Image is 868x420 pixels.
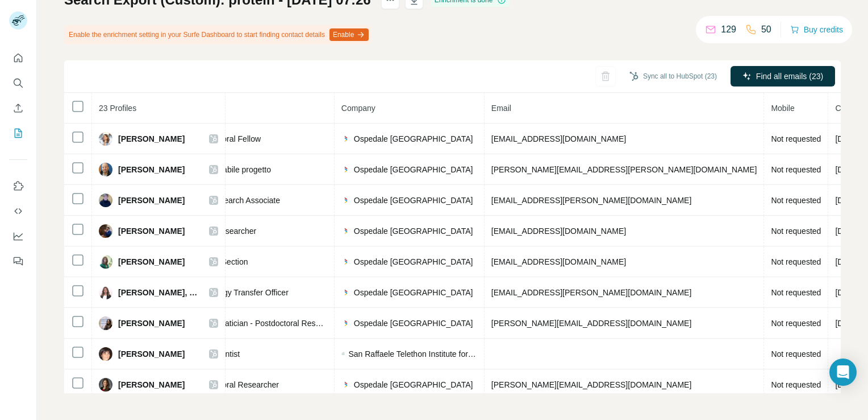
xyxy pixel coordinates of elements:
p: 129 [721,23,736,36]
span: [PERSON_NAME][EMAIL_ADDRESS][PERSON_NAME][DOMAIN_NAME] [491,165,757,174]
button: My lists [9,123,27,143]
span: [PERSON_NAME][EMAIL_ADDRESS][DOMAIN_NAME] [491,319,691,328]
img: company-logo [341,319,350,328]
span: Ospedale [GEOGRAPHIC_DATA] [354,133,473,145]
span: Not requested [771,196,821,205]
span: Not requested [771,227,821,236]
span: Not requested [771,134,821,143]
span: Find all emails (23) [756,71,823,82]
span: Bioinformatician - Postdoctoral Researcher [191,319,343,328]
span: [PERSON_NAME][EMAIL_ADDRESS][DOMAIN_NAME] [491,380,691,389]
img: company-logo [341,227,350,236]
span: Not requested [771,319,821,328]
span: Email [491,104,511,113]
span: [EMAIL_ADDRESS][DOMAIN_NAME] [491,257,626,266]
img: Avatar [99,193,112,207]
span: 23 Profiles [99,104,136,113]
button: Feedback [9,251,27,271]
span: [EMAIL_ADDRESS][PERSON_NAME][DOMAIN_NAME] [491,288,691,297]
span: San Raffaele Telethon Institute for [MEDICAL_DATA] (SR-Tiget), [GEOGRAPHIC_DATA] [348,348,477,360]
span: Staff Research Associate [191,196,280,205]
span: [PERSON_NAME] [118,256,185,267]
span: [PERSON_NAME] [118,318,185,329]
img: company-logo [341,165,350,174]
span: Not requested [771,257,821,266]
span: Ospedale [GEOGRAPHIC_DATA] [354,379,473,390]
button: Enrich CSV [9,98,27,118]
span: Not requested [771,380,821,389]
img: Avatar [99,378,112,392]
span: Technology Transfer Officer [191,288,289,297]
img: company-logo [341,257,350,266]
button: Search [9,73,27,93]
button: Sync all to HubSpot (23) [621,68,725,85]
button: Quick start [9,48,27,68]
span: Ospedale [GEOGRAPHIC_DATA] [354,164,473,175]
span: Ospedale [GEOGRAPHIC_DATA] [354,256,473,267]
img: Avatar [99,132,112,146]
button: Use Surfe on LinkedIn [9,176,27,196]
span: [PERSON_NAME] [118,225,185,237]
span: [PERSON_NAME] [118,195,185,206]
img: Avatar [99,316,112,330]
div: Open Intercom Messenger [829,359,857,386]
span: Responsabile progetto [191,165,271,174]
div: Enable the enrichment setting in your Surfe Dashboard to start finding contact details [64,25,371,44]
span: [PERSON_NAME] [118,133,185,145]
p: 50 [761,23,771,36]
span: Ospedale [GEOGRAPHIC_DATA] [354,195,473,206]
img: company-logo [341,196,350,205]
img: Avatar [99,224,112,238]
img: Avatar [99,255,112,269]
img: Avatar [99,286,112,299]
button: Buy credits [790,22,843,38]
span: Not requested [771,349,821,359]
button: Enable [329,28,369,41]
span: [EMAIL_ADDRESS][DOMAIN_NAME] [491,134,626,143]
span: Ospedale [GEOGRAPHIC_DATA] [354,318,473,329]
span: Postdoctoral Researcher [191,380,279,389]
span: Ospedale [GEOGRAPHIC_DATA] [354,287,473,298]
span: [EMAIL_ADDRESS][DOMAIN_NAME] [491,227,626,236]
img: Avatar [99,163,112,176]
span: [EMAIL_ADDRESS][PERSON_NAME][DOMAIN_NAME] [491,196,691,205]
span: Not requested [771,288,821,297]
span: [PERSON_NAME] [118,164,185,175]
button: Find all emails (23) [731,66,835,87]
img: company-logo [341,134,350,143]
img: Avatar [99,347,112,361]
span: [PERSON_NAME] [118,348,185,360]
span: Not requested [771,165,821,174]
button: Dashboard [9,226,27,246]
span: [PERSON_NAME] [118,379,185,390]
span: Company [341,104,375,113]
span: Mobile [771,104,794,113]
button: Use Surfe API [9,201,27,221]
span: [PERSON_NAME], PhD [118,287,198,298]
img: company-logo [341,380,350,389]
img: company-logo [341,288,350,297]
span: Postdoctoral Fellow [191,134,261,143]
span: Ospedale [GEOGRAPHIC_DATA] [354,225,473,237]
